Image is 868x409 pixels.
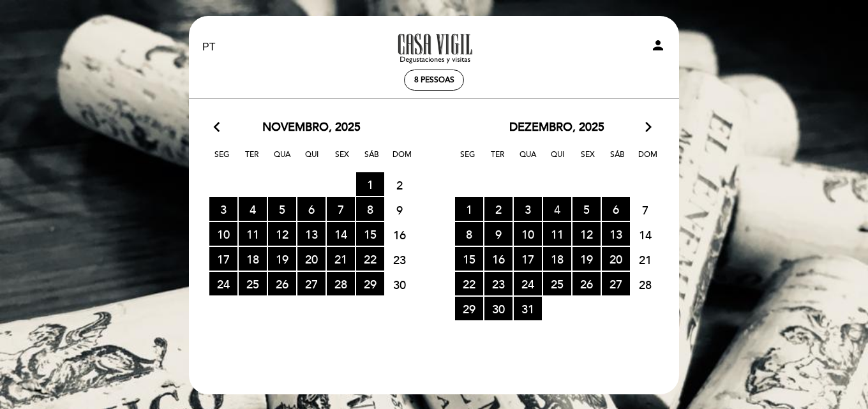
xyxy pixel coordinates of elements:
[239,222,267,246] span: 11
[214,119,225,136] i: arrow_back_ios
[455,148,481,172] span: Seg
[239,148,265,172] span: Ter
[385,173,414,197] span: 2
[643,119,654,136] i: arrow_forward_ios
[631,223,659,246] span: 14
[385,198,414,221] span: 9
[209,148,235,172] span: Seg
[514,272,542,295] span: 24
[329,148,355,172] span: Sex
[385,272,414,296] span: 30
[209,247,237,271] span: 17
[269,148,295,172] span: Qua
[543,272,571,295] span: 25
[605,148,631,172] span: Sáb
[268,247,296,271] span: 19
[484,247,513,271] span: 16
[209,222,237,246] span: 10
[327,197,355,221] span: 7
[327,272,355,295] span: 28
[650,38,666,57] button: person
[484,272,513,295] span: 23
[572,222,601,246] span: 12
[389,148,415,172] span: Dom
[209,197,237,221] span: 3
[356,197,384,221] span: 8
[327,222,355,246] span: 14
[514,297,542,320] span: 31
[414,75,454,85] span: 8 pessoas
[543,247,571,271] span: 18
[455,247,483,271] span: 15
[631,272,659,296] span: 28
[268,222,296,246] span: 12
[359,148,385,172] span: Sáb
[572,247,601,271] span: 19
[209,272,237,295] span: 24
[484,222,513,246] span: 9
[545,148,571,172] span: Qui
[297,222,325,246] span: 13
[635,148,661,172] span: Dom
[572,272,601,295] span: 26
[631,198,659,221] span: 7
[484,297,513,320] span: 30
[455,197,483,221] span: 1
[239,197,267,221] span: 4
[268,197,296,221] span: 5
[514,247,542,271] span: 17
[239,272,267,295] span: 25
[356,247,384,271] span: 22
[356,272,384,295] span: 29
[262,119,361,136] span: novembro, 2025
[299,148,325,172] span: Qui
[297,272,325,295] span: 27
[297,197,325,221] span: 6
[602,197,630,221] span: 6
[572,197,601,221] span: 5
[268,272,296,295] span: 26
[650,38,666,53] i: person
[485,148,511,172] span: Ter
[484,197,513,221] span: 2
[515,148,541,172] span: Qua
[543,197,571,221] span: 4
[514,197,542,221] span: 3
[514,222,542,246] span: 10
[455,297,483,320] span: 29
[327,247,355,271] span: 21
[354,30,514,65] a: A la tarde en Casa Vigil
[239,247,267,271] span: 18
[543,222,571,246] span: 11
[602,247,630,271] span: 20
[356,172,384,196] span: 1
[455,272,483,295] span: 22
[297,247,325,271] span: 20
[602,222,630,246] span: 13
[385,223,414,246] span: 16
[631,248,659,271] span: 21
[356,222,384,246] span: 15
[509,119,604,136] span: dezembro, 2025
[602,272,630,295] span: 27
[575,148,601,172] span: Sex
[385,248,414,271] span: 23
[455,222,483,246] span: 8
